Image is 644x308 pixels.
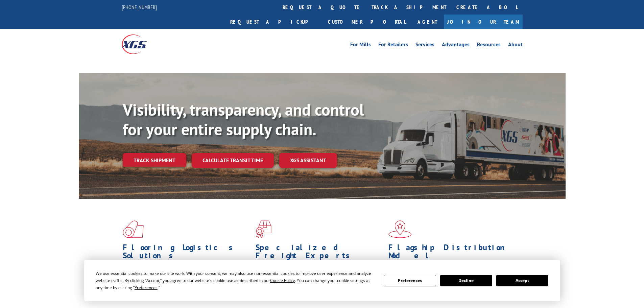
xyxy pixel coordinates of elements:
[477,42,501,49] a: Resources
[192,153,274,168] a: Calculate transit time
[256,243,383,263] h1: Specialized Freight Experts
[411,15,444,29] a: Agent
[122,4,157,10] a: [PHONE_NUMBER]
[256,220,271,238] img: xgs-icon-focused-on-flooring-red
[123,243,251,263] h1: Flooring Logistics Solutions
[508,42,523,49] a: About
[225,15,323,29] a: Request a pickup
[440,275,492,286] button: Decline
[378,42,408,49] a: For Retailers
[96,270,376,291] div: We use essential cookies to make our site work. With your consent, we may also use non-essential ...
[123,153,186,167] a: Track shipment
[388,243,516,263] h1: Flagship Distribution Model
[444,15,523,29] a: Join Our Team
[323,15,411,29] a: Customer Portal
[135,285,158,290] span: Preferences
[415,42,434,49] a: Services
[84,260,560,301] div: Cookie Consent Prompt
[279,153,337,168] a: XGS ASSISTANT
[388,220,412,238] img: xgs-icon-flagship-distribution-model-red
[350,42,371,49] a: For Mills
[496,275,548,286] button: Accept
[270,278,295,283] span: Cookie Policy
[384,275,436,286] button: Preferences
[442,42,470,49] a: Advantages
[123,99,364,140] b: Visibility, transparency, and control for your entire supply chain.
[123,220,144,238] img: xgs-icon-total-supply-chain-intelligence-red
